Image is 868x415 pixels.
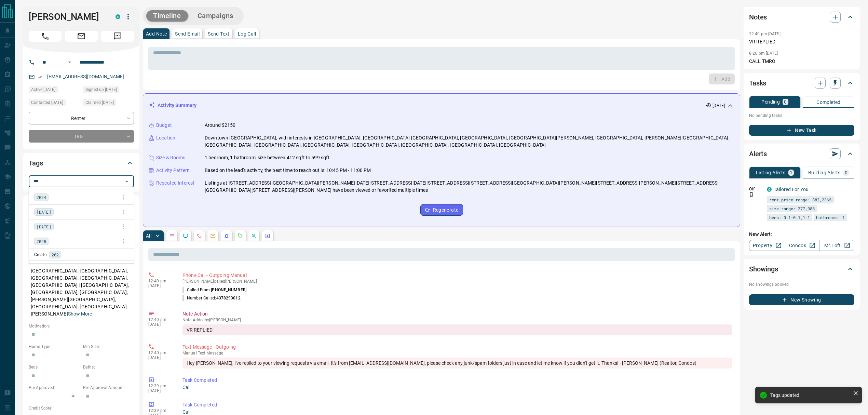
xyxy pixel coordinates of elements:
p: Based on the lead's activity, the best time to reach out is: 10:45 PM - 11:00 PM [205,167,371,174]
p: Listing Alerts [756,170,786,175]
h2: Alerts [749,148,767,159]
span: [DATE] [37,209,51,215]
div: Showings [749,261,854,277]
span: Active [DATE] [31,86,55,93]
p: 12:39 pm [148,384,172,388]
div: Renter [29,112,134,124]
span: beds: 0.1-0.1,1-1 [769,214,810,221]
p: Baths: [83,364,134,370]
a: Tailored For You [774,187,809,192]
span: Call [29,31,62,42]
p: VR REPLIED [749,38,854,45]
p: Credit Score: [29,405,134,411]
p: Note Action [182,310,732,318]
div: Alerts [749,146,854,162]
div: Tags updated [770,392,850,398]
span: Message [101,31,134,42]
p: 0 [784,99,787,104]
p: Add Note [146,31,167,36]
span: Signed up [DATE] [85,86,117,93]
p: [DATE] [148,355,172,360]
p: Home Type: [29,344,80,350]
a: Condos [784,240,819,251]
div: Notes [749,9,854,25]
span: Claimed [DATE] [85,99,114,106]
p: Called From: [182,287,246,293]
span: size range: 277,988 [769,205,815,212]
h2: Showings [749,264,778,275]
p: 1 [790,170,792,175]
p: [DATE] [148,322,172,327]
p: Budget [156,122,172,129]
p: [GEOGRAPHIC_DATA], [GEOGRAPHIC_DATA], [GEOGRAPHIC_DATA], [GEOGRAPHIC_DATA], [GEOGRAPHIC_DATA] | [... [29,265,134,320]
div: Sun Jun 01 2025 [83,86,134,95]
p: Task Completed [182,377,732,384]
svg: Lead Browsing Activity [183,233,188,239]
span: 2024 [37,194,46,201]
h2: Notes [749,12,767,23]
div: Hey [PERSON_NAME], I've replied to your viewing requests via email. It's from [EMAIL_ADDRESS][DOM... [182,358,732,369]
p: [DATE] [148,283,172,288]
p: [PERSON_NAME] called [PERSON_NAME] [182,279,732,284]
span: 2025 [37,238,46,245]
p: Task Completed [182,401,732,409]
span: 202 [52,251,59,258]
p: Text Message - Outgoing [182,344,732,351]
p: Note Added by [PERSON_NAME] [182,318,732,322]
p: Activity Pattern [156,167,190,174]
p: Log Call [238,31,256,36]
div: TBD [29,130,134,143]
span: [DATE] [37,223,51,230]
p: CALL TMRO [749,58,854,65]
p: Activity Summary [158,102,196,109]
p: 12:40 pm [148,350,172,355]
button: Campaigns [191,10,240,22]
h2: Tasks [749,78,766,89]
svg: Notes [169,233,175,239]
svg: Emails [210,233,216,239]
p: Phone Call - Outgoing Manual [182,272,732,279]
p: Completed [816,100,841,105]
a: [EMAIL_ADDRESS][DOMAIN_NAME] [47,74,124,79]
p: Number Called: [182,295,241,301]
p: Location [156,134,175,142]
svg: Email Verified [38,75,42,79]
p: Pre-Approval Amount: [83,385,134,391]
p: All [146,233,151,238]
div: Mon Aug 04 2025 [29,86,80,95]
button: New Showing [749,294,854,305]
a: Mr.Loft [819,240,854,251]
p: New Alert: [749,231,854,238]
p: 8:26 pm [DATE] [749,51,778,56]
p: 0 [845,170,847,175]
span: 4378293012 [216,296,241,300]
button: Show More [68,310,92,318]
button: Timeline [146,10,188,22]
div: Activity Summary[DATE] [149,99,734,112]
svg: Opportunities [251,233,257,239]
p: Pre-Approved: [29,385,80,391]
p: 12:40 pm [148,279,172,283]
p: Pending [761,99,780,104]
p: Motivation: [29,323,134,329]
span: rent price range: 882,2365 [769,196,831,203]
svg: Requests [238,233,243,239]
p: No showings booked [749,281,854,287]
svg: Calls [196,233,202,239]
p: Building Alerts [808,170,841,175]
p: Listings at [STREET_ADDRESS][GEOGRAPHIC_DATA][PERSON_NAME][DATE][STREET_ADDRESS][DATE][STREET_ADD... [205,179,734,194]
p: Create [34,252,46,258]
p: Downtown [GEOGRAPHIC_DATA], with interests in [GEOGRAPHIC_DATA], [GEOGRAPHIC_DATA]-[GEOGRAPHIC_DA... [205,134,734,149]
div: Tags [29,155,134,171]
p: Size & Rooms [156,154,186,161]
div: Tasks [749,75,854,91]
button: Close [122,177,132,186]
span: manual [182,351,197,356]
button: Regenerate [420,204,463,216]
span: Email [65,31,98,42]
p: Min Size: [83,344,134,350]
div: condos.ca [767,187,772,192]
span: [PHONE_NUMBER] [211,287,246,292]
svg: Push Notification Only [749,192,754,197]
p: Beds: [29,364,80,370]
